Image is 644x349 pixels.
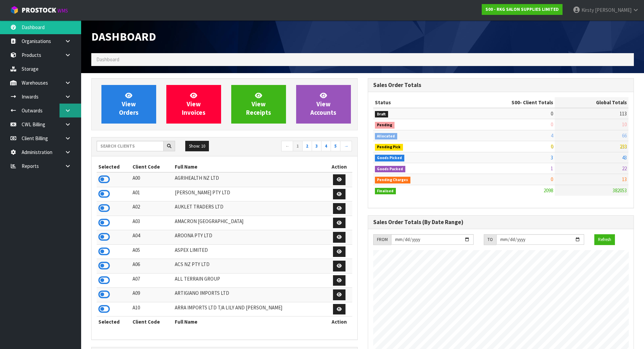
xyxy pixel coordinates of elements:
[544,187,553,194] span: 2098
[246,91,271,117] span: View Receipts
[620,143,627,150] span: 233
[373,234,391,245] div: FROM
[302,141,312,152] a: 2
[131,317,173,327] th: Client Code
[375,166,406,173] span: Goods Packed
[595,7,631,13] span: [PERSON_NAME]
[622,176,627,182] span: 13
[101,85,156,124] a: ViewOrders
[281,141,293,152] a: ←
[511,99,520,106] span: S00
[375,133,398,140] span: Allocated
[91,29,156,44] span: Dashboard
[555,97,628,108] th: Global Totals
[375,144,403,151] span: Pending Pick
[131,302,173,317] td: A10
[230,141,352,153] nav: Page navigation
[131,244,173,259] td: A05
[173,201,326,216] td: AUKLET TRADERS LTD
[622,121,627,128] span: 10
[131,230,173,245] td: A04
[96,56,119,63] span: Dashboard
[551,143,553,150] span: 0
[57,7,68,14] small: WMS
[622,165,627,172] span: 22
[97,317,131,327] th: Selected
[551,176,553,182] span: 0
[131,288,173,302] td: A09
[375,177,411,183] span: Pending Charges
[173,161,326,172] th: Full Name
[173,216,326,230] td: AMACRON [GEOGRAPHIC_DATA]
[551,121,553,128] span: 0
[375,111,388,118] span: Draft
[131,161,173,172] th: Client Code
[10,6,19,14] img: cube-alt.png
[331,141,340,152] a: 5
[296,85,351,124] a: ViewAccounts
[551,110,553,117] span: 0
[375,188,396,195] span: Finalised
[182,91,206,117] span: View Invoices
[293,141,303,152] a: 1
[173,302,326,317] td: ARRA IMPORTS LTD T/A LILY AND [PERSON_NAME]
[457,97,555,108] th: - Client Totals
[485,6,559,12] strong: S00 - RKG SALON SUPPLIES LIMITED
[373,219,629,225] h3: Sales Order Totals (By Date Range)
[97,141,164,151] input: Search clients
[373,82,629,88] h3: Sales Order Totals
[131,273,173,288] td: A07
[131,187,173,201] td: A01
[231,85,286,124] a: ViewReceipts
[185,141,209,152] button: Show: 10
[321,141,331,152] a: 4
[482,4,563,15] a: S00 - RKG SALON SUPPLIES LIMITED
[551,132,553,139] span: 4
[551,165,553,172] span: 1
[373,97,458,108] th: Status
[173,273,326,288] td: ALL TERRAIN GROUP
[173,187,326,201] td: [PERSON_NAME] PTY LTD
[327,317,352,327] th: Action
[484,234,496,245] div: TO
[581,7,594,13] span: Kirsty
[622,132,627,139] span: 66
[173,288,326,302] td: ARTIGIANO IMPORTS LTD
[173,244,326,259] td: ASPEX LIMITED
[340,141,352,152] a: →
[173,317,326,327] th: Full Name
[131,172,173,187] td: A00
[131,216,173,230] td: A03
[173,259,326,274] td: ACS NZ PTY LTD
[131,259,173,274] td: A06
[312,141,321,152] a: 3
[131,201,173,216] td: A02
[22,6,56,15] span: ProStock
[375,155,405,161] span: Goods Picked
[594,234,615,245] button: Refresh
[327,161,352,172] th: Action
[173,230,326,245] td: AROONA PTY LTD
[97,161,131,172] th: Selected
[551,154,553,161] span: 3
[166,85,221,124] a: ViewInvoices
[620,110,627,117] span: 113
[119,91,139,117] span: View Orders
[173,172,326,187] td: AGRIHEALTH NZ LTD
[613,187,627,194] span: 382053
[622,154,627,161] span: 43
[310,91,336,117] span: View Accounts
[375,122,395,129] span: Pending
